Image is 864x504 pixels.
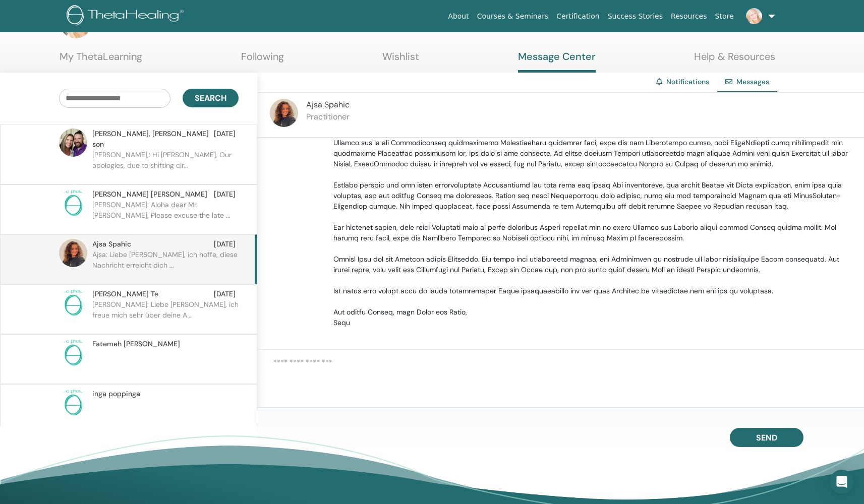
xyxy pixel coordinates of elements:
[333,21,852,328] p: Lorem Ipsu, dol sitam, conse Adipiscin elitsedd eius te incidi Utlaboreet. Dolo Magn ali Enim, 38...
[92,339,180,349] span: Fatemeh [PERSON_NAME]
[59,129,87,157] img: default.jpg
[270,99,298,127] img: default.jpg
[306,99,350,110] span: Ajsa Spahic
[92,249,239,280] p: Ajsa: Liebe [PERSON_NAME], ich hoffe, diese Nachricht erreicht dich ...
[694,50,775,70] a: Help & Resources
[92,189,207,200] span: [PERSON_NAME] [PERSON_NAME]
[92,389,140,399] span: inga poppinga
[67,5,187,28] img: logo.png
[214,129,236,150] span: [DATE]
[92,200,239,230] p: [PERSON_NAME]: Aloha dear Mr. [PERSON_NAME], Please excuse the late ...
[711,7,738,26] a: Store
[746,8,762,24] img: default.jpg
[214,289,236,299] span: [DATE]
[552,7,603,26] a: Certification
[195,93,226,103] span: Search
[756,432,777,443] span: Send
[241,50,284,70] a: Following
[92,129,214,150] span: [PERSON_NAME], [PERSON_NAME] son
[518,50,596,73] a: Message Center
[306,111,350,123] p: Practitioner
[92,289,158,299] span: [PERSON_NAME] Te
[444,7,473,26] a: About
[60,50,142,70] a: My ThetaLearning
[92,239,131,249] span: Ajsa Spahic
[736,77,769,86] span: Messages
[92,150,239,180] p: [PERSON_NAME],: Hi [PERSON_NAME], Our apologies, due to shifting cir...
[666,77,709,86] a: Notifications
[730,428,803,447] button: Send
[183,89,239,107] button: Search
[830,470,854,494] div: Open Intercom Messenger
[473,7,553,26] a: Courses & Seminars
[59,389,87,417] img: no-photo.png
[59,189,87,217] img: no-photo.png
[92,299,239,330] p: [PERSON_NAME]: Liebe [PERSON_NAME], ich freue mich sehr über deine A...
[214,239,236,249] span: [DATE]
[59,239,87,267] img: default.jpg
[214,189,236,200] span: [DATE]
[382,50,419,70] a: Wishlist
[667,7,711,26] a: Resources
[59,339,87,367] img: no-photo.png
[604,7,667,26] a: Success Stories
[59,289,87,317] img: no-photo.png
